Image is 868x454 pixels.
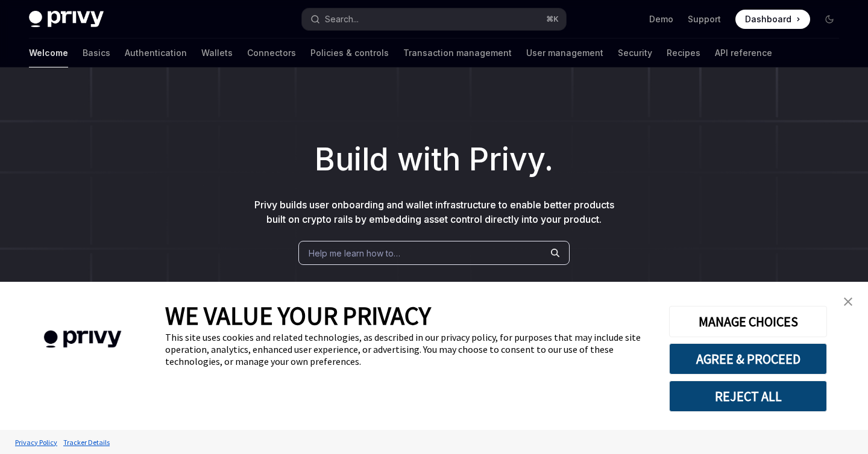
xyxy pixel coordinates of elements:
[83,39,110,67] a: Basics
[165,331,651,367] div: This site uses cookies and related technologies, as described in our privacy policy, for purposes...
[546,14,559,24] span: ⌘ K
[325,12,359,26] div: Search...
[618,39,652,67] a: Security
[309,247,400,260] span: Help me learn how to…
[125,39,187,67] a: Authentication
[715,39,772,67] a: API reference
[745,13,791,25] span: Dashboard
[667,39,700,67] a: Recipes
[19,136,849,183] h1: Build with Privy.
[735,10,810,29] a: Dashboard
[302,8,565,30] button: Open search
[29,39,68,67] a: Welcome
[18,313,147,365] img: company logo
[526,39,603,67] a: User management
[29,11,104,28] img: dark logo
[844,297,852,306] img: close banner
[201,39,233,67] a: Wallets
[165,300,431,331] span: WE VALUE YOUR PRIVACY
[688,13,721,25] a: Support
[254,199,614,225] span: Privy builds user onboarding and wallet infrastructure to enable better products built on crypto ...
[247,39,296,67] a: Connectors
[836,290,860,314] a: close banner
[403,39,512,67] a: Transaction management
[12,432,60,453] a: Privacy Policy
[820,10,839,29] button: Toggle dark mode
[649,13,673,25] a: Demo
[669,343,827,375] button: AGREE & PROCEED
[406,280,453,290] span: Get started
[60,432,113,453] a: Tracker Details
[406,279,453,291] a: Get started
[669,306,827,337] button: MANAGE CHOICES
[310,39,389,67] a: Policies & controls
[669,381,827,412] button: REJECT ALL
